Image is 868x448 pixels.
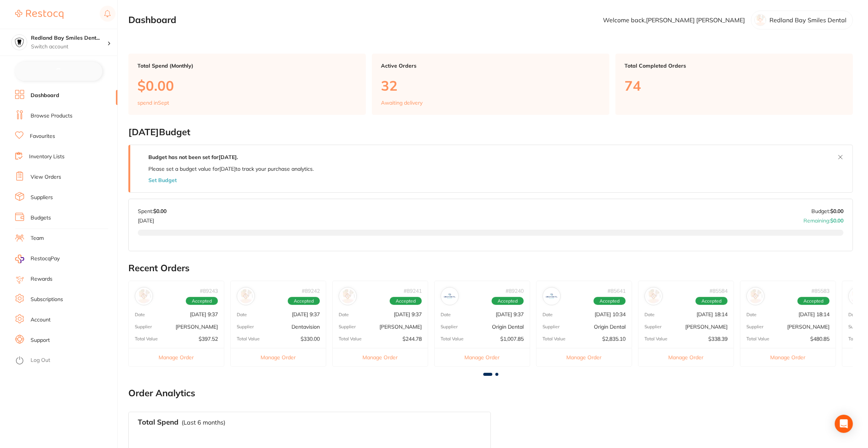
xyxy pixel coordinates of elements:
a: Dashboard [31,92,59,99]
span: Accepted [594,297,626,305]
p: [DATE] 18:14 [799,311,829,317]
img: Origin Dental [442,289,457,303]
p: [PERSON_NAME] [685,324,728,330]
p: Supplier [441,324,458,329]
img: RestocqPay [15,255,24,263]
p: Please set a budget value for [DATE] to track your purchase analytics. [148,166,314,172]
p: $338.39 [708,336,728,342]
button: Manage Order [435,348,530,366]
img: Adam Dental [341,289,355,303]
strong: $0.00 [153,208,167,215]
p: Total Spend (Monthly) [137,63,357,69]
a: Suppliers [31,194,53,201]
p: $1,007.85 [500,336,524,342]
p: # 89243 [200,287,218,294]
p: Supplier [848,324,865,329]
p: Date [237,312,247,317]
button: Manage Order [129,348,224,366]
p: [PERSON_NAME] [379,324,422,330]
p: # 85641 [607,287,626,294]
a: Budgets [31,214,51,222]
div: Open Intercom Messenger [835,415,853,433]
p: (Last 6 months) [182,419,225,426]
a: Total Spend (Monthly)$0.00spend inSept [128,54,366,115]
strong: $0.00 [830,208,843,215]
p: $480.85 [810,336,829,342]
p: spend in Sept [137,100,169,106]
p: Date [848,312,859,317]
img: Adam Dental [646,289,661,303]
p: Supplier [135,324,152,329]
p: # 89242 [302,287,320,294]
p: Dentavision [291,324,320,330]
p: Date [135,312,145,317]
p: Supplier [237,324,254,329]
p: 32 [381,78,600,93]
img: Henry Schein Halas [137,289,151,303]
img: Restocq Logo [15,10,63,19]
a: Subscriptions [31,296,63,303]
h2: Recent Orders [128,263,853,273]
strong: $0.00 [830,217,843,224]
p: Date [746,312,757,317]
span: RestocqPay [31,255,60,263]
p: Total Value [237,336,260,341]
a: Team [31,235,44,242]
p: # 89241 [404,287,422,294]
p: Date [339,312,349,317]
p: Supplier [543,324,560,329]
p: Date [543,312,553,317]
p: [DATE] 9:37 [496,311,524,317]
p: Date [441,312,451,317]
p: 74 [624,78,844,93]
a: Total Completed Orders74 [615,54,853,115]
a: Restocq Logo [15,6,63,23]
p: [PERSON_NAME] [787,324,829,330]
p: Spent: [138,208,167,214]
p: [DATE] 18:14 [697,311,728,317]
p: Total Value [135,336,158,341]
p: $330.00 [301,336,320,342]
p: Total Value [441,336,464,341]
p: Origin Dental [594,324,626,330]
p: Awaiting delivery [381,100,422,106]
p: [DATE] 9:37 [190,311,218,317]
p: # 85583 [811,287,829,294]
p: Total Value [543,336,566,341]
span: Accepted [695,297,728,305]
p: Budget: [811,208,843,214]
h2: [DATE] Budget [128,127,853,137]
p: Supplier [339,324,356,329]
p: Switch account [31,43,107,51]
a: Favourites [30,133,55,140]
p: Supplier [746,324,763,329]
p: $0.00 [137,78,357,93]
p: Active Orders [381,63,600,69]
a: Rewards [31,275,52,283]
p: Total Value [644,336,668,341]
strong: Budget has not been set for [DATE] . [148,154,238,161]
p: $2,835.10 [602,336,626,342]
button: Manage Order [537,348,632,366]
span: Accepted [492,297,524,305]
p: Total Completed Orders [624,63,844,69]
p: Origin Dental [492,324,524,330]
span: Accepted [797,297,829,305]
p: # 89240 [506,287,524,294]
a: Account [31,316,51,324]
h3: Total Spend [138,418,179,426]
img: Dentavision [239,289,253,303]
p: Total Value [339,336,362,341]
p: Welcome back, [PERSON_NAME] [PERSON_NAME] [603,17,745,23]
button: Log Out [15,355,115,367]
a: Browse Products [31,112,72,120]
h2: Order Analytics [128,388,853,399]
button: Manage Order [740,348,836,366]
p: [PERSON_NAME] [176,324,218,330]
button: Manage Order [231,348,326,366]
p: Date [644,312,655,317]
a: Active Orders32Awaiting delivery [372,54,609,115]
h4: Redland Bay Smiles Dental [31,34,107,42]
button: Set Budget [148,177,177,183]
p: [DATE] 9:37 [394,311,422,317]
